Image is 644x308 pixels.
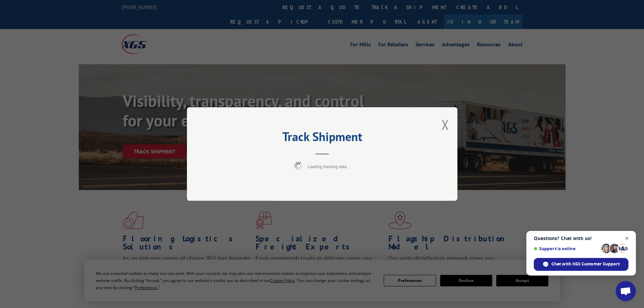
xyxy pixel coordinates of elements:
span: Chat with XGS Customer Support [551,261,620,267]
div: Chat with XGS Customer Support [534,258,628,271]
span: Questions? Chat with us! [534,236,628,241]
img: xgs-loading [294,162,303,170]
div: Open chat [616,281,636,301]
span: Loading tracking data... [308,164,350,169]
span: Close chat [623,234,631,243]
span: Support is online [534,246,599,251]
button: Close modal [442,116,449,134]
h2: Track Shipment [221,132,424,145]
